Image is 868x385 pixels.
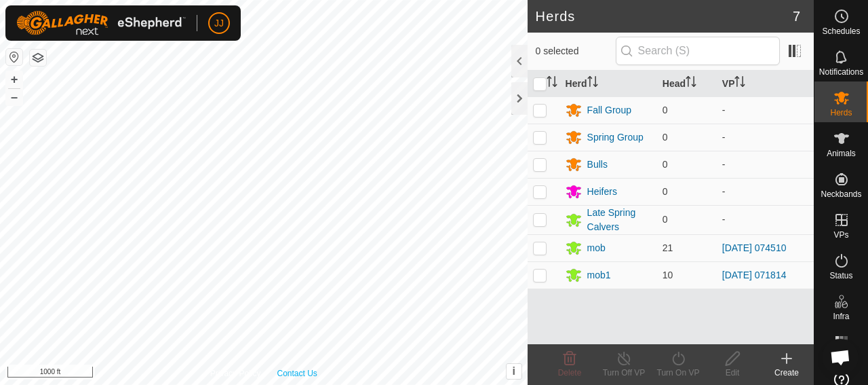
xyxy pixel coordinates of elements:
[663,105,668,115] span: 0
[657,71,717,97] th: Head
[651,367,705,379] div: Turn On VP
[717,151,814,178] td: -
[827,149,856,158] span: Animals
[734,78,745,89] p-sorticon: Activate to sort
[663,270,673,280] span: 10
[833,231,848,239] span: VPs
[759,367,814,379] div: Create
[587,78,598,89] p-sorticon: Activate to sort
[717,124,814,151] td: -
[717,96,814,124] td: -
[663,242,673,253] span: 21
[536,8,793,24] h2: Herds
[16,11,186,35] img: Gallagher Logo
[717,205,814,234] td: -
[214,16,224,31] span: JJ
[210,367,261,380] a: Privacy Policy
[822,27,860,35] span: Schedules
[793,6,800,26] span: 7
[686,78,696,89] p-sorticon: Activate to sort
[507,364,521,379] button: i
[587,185,617,199] div: Heifers
[558,368,582,378] span: Delete
[717,71,814,97] th: VP
[547,78,557,89] p-sorticon: Activate to sort
[717,178,814,205] td: -
[663,159,668,170] span: 0
[663,186,668,197] span: 0
[705,367,759,379] div: Edit
[587,158,608,172] div: Bulls
[587,206,652,234] div: Late Spring Calvers
[6,49,22,65] button: Reset Map
[829,272,852,280] span: Status
[663,132,668,143] span: 0
[597,367,651,379] div: Turn Off VP
[587,268,611,282] div: mob1
[663,214,668,225] span: 0
[30,50,46,66] button: Map Layers
[722,242,787,253] a: [DATE] 074510
[512,365,515,377] span: i
[536,44,616,58] span: 0 selected
[722,270,787,280] a: [DATE] 071814
[587,130,644,145] div: Spring Group
[821,190,861,198] span: Neckbands
[822,339,859,375] div: Open chat
[616,37,780,65] input: Search (S)
[833,312,849,320] span: Infra
[830,109,852,117] span: Herds
[277,367,317,380] a: Contact Us
[6,71,22,88] button: +
[819,68,863,76] span: Notifications
[560,71,657,97] th: Herd
[6,89,22,105] button: –
[587,241,606,255] div: mob
[587,103,631,117] div: Fall Group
